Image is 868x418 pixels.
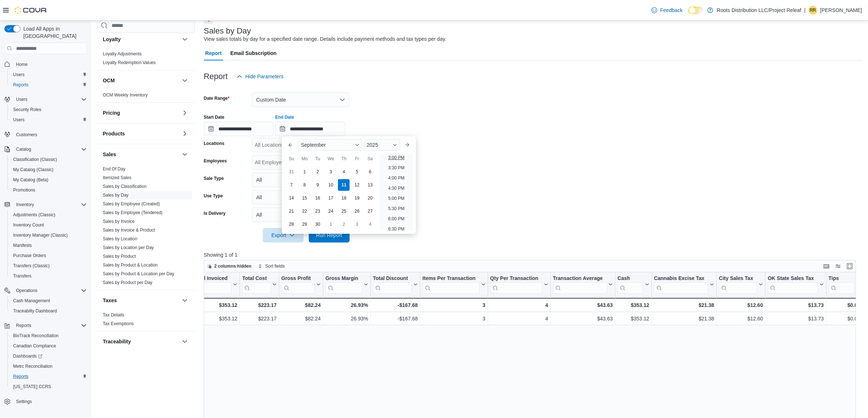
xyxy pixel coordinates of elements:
[13,95,30,104] button: Users
[16,202,34,208] span: Inventory
[829,275,860,294] button: Tips
[103,151,116,158] h3: Sales
[351,166,363,178] div: day-5
[7,261,90,271] button: Transfers (Classic)
[285,179,297,191] div: day-7
[180,129,189,138] button: Products
[1,200,90,210] button: Inventory
[423,275,480,282] div: Items Per Transaction
[103,166,125,171] a: End Of Day
[385,214,408,223] li: 6:00 PM
[618,275,643,282] div: Cash
[7,331,90,341] button: BioTrack Reconciliation
[10,331,62,340] a: BioTrack Reconciliation
[13,273,31,279] span: Transfers
[10,165,57,174] a: My Catalog (Classic)
[385,225,408,233] li: 6:30 PM
[13,82,28,88] span: Reports
[553,275,607,294] div: Transaction Average
[10,176,87,184] span: My Catalog (Beta)
[13,298,50,304] span: Cash Management
[809,6,817,15] div: rinardo russell
[768,275,824,294] button: OK State Sales Tax
[325,218,336,230] div: day-1
[312,205,323,217] div: day-23
[204,262,254,271] button: 2 columns hidden
[822,262,831,271] button: Keyboard shortcuts
[16,132,37,138] span: Customers
[205,46,222,60] span: Report
[309,228,350,242] button: Run Report
[338,205,350,217] div: day-25
[103,210,163,215] a: Sales by Employee (Tendered)
[7,361,90,371] button: Metrc Reconciliation
[10,115,87,124] span: Users
[373,275,412,282] div: Total Discount
[180,296,189,305] button: Taxes
[103,219,135,224] a: Sales by Invoice
[13,253,46,259] span: Purchase Orders
[13,384,51,390] span: [US_STATE] CCRS
[10,231,87,240] span: Inventory Manager (Classic)
[13,343,56,349] span: Canadian Compliance
[10,70,27,79] a: Users
[10,186,87,194] span: Promotions
[16,62,28,67] span: Home
[719,275,757,294] div: City Sales Tax
[10,307,60,315] a: Traceabilty Dashboard
[299,192,310,204] div: day-15
[285,218,297,230] div: day-28
[325,179,336,191] div: day-10
[180,76,189,85] button: OCM
[338,179,350,191] div: day-11
[385,174,408,182] li: 4:00 PM
[267,228,299,242] span: Export
[7,382,90,392] button: [US_STATE] CCRS
[13,222,44,228] span: Inventory Count
[13,200,87,209] span: Inventory
[7,371,90,382] button: Reports
[688,7,704,14] input: Dark Mode
[7,240,90,251] button: Manifests
[385,184,408,193] li: 4:30 PM
[7,306,90,316] button: Traceabilty Dashboard
[13,95,87,104] span: Users
[103,60,156,66] span: Loyalty Redemption Values
[10,176,51,184] a: My Catalog (Beta)
[338,192,350,204] div: day-18
[103,130,125,137] h3: Products
[10,210,87,219] span: Adjustments (Classic)
[13,130,87,139] span: Customers
[1,59,90,69] button: Home
[1,396,90,407] button: Settings
[204,95,230,101] label: Date Range
[829,275,855,282] div: Tips
[103,36,121,43] h3: Loyalty
[97,91,195,102] div: OCM
[13,333,59,339] span: BioTrack Reconciliation
[364,139,400,151] div: Button. Open the year selector. 2025 is currently selected.
[20,25,87,40] span: Load All Apps in [GEOGRAPHIC_DATA]
[13,130,40,139] a: Customers
[194,275,231,282] div: Total Invoiced
[265,263,285,269] span: Sort fields
[654,275,714,294] button: Cannabis Excise Tax
[10,272,87,280] span: Transfers
[654,275,708,294] div: Cannabis Excise Tax
[13,107,41,113] span: Security Roles
[285,139,296,151] button: Previous Month
[242,275,270,294] div: Total Cost
[10,296,87,305] span: Cash Management
[810,6,816,15] span: rr
[281,275,315,294] div: Gross Profit
[10,352,87,360] span: Dashboards
[252,92,350,107] button: Custom Date
[103,263,158,268] a: Sales by Product & Location
[829,275,855,294] div: Tips
[180,337,189,346] button: Traceability
[97,50,195,70] div: Loyalty
[10,331,87,340] span: BioTrack Reconciliation
[7,271,90,281] button: Transfers
[13,59,87,68] span: Home
[804,6,806,15] p: |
